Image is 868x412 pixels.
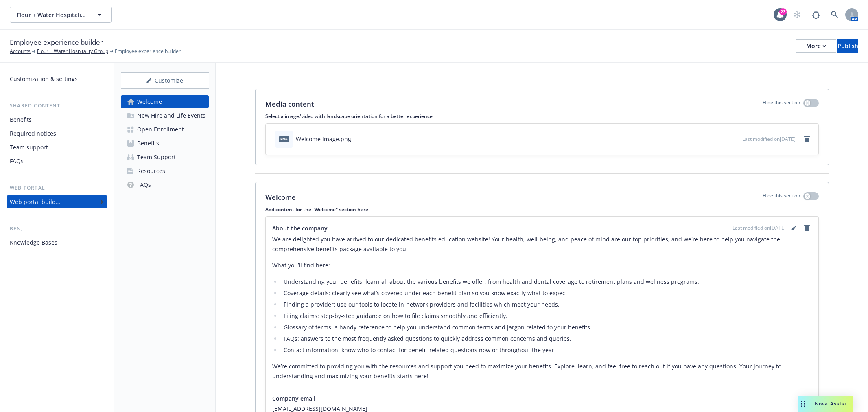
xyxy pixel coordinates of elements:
[17,11,87,19] span: Flour + Water Hospitality Group
[10,195,60,208] div: Web portal builder
[121,151,209,164] a: Team Support
[265,192,296,203] p: Welcome
[10,127,56,140] div: Required notices
[272,362,812,381] p: We’re committed to providing you with the resources and support you need to maximize your benefit...
[732,135,739,143] button: preview file
[789,7,805,23] a: Start snowing
[798,396,808,412] div: Drag to move
[10,155,24,168] div: FAQs
[7,127,107,140] a: Required notices
[272,234,812,254] p: We are delighted you have arrived to our dedicated benefits education website! Your health, well-...
[281,300,812,309] li: Finding a provider: use our tools to locate in-network providers and facilities which meet your n...
[10,141,48,154] div: Team support
[10,72,78,85] div: Customization & settings
[272,394,315,403] span: Company email
[281,334,812,344] li: FAQs: answers to the most frequently asked questions to quickly address common concerns and queries.
[281,277,812,287] li: Understanding your benefits: learn all about the various benefits we offer, from health and denta...
[121,123,209,136] a: Open Enrollment
[296,135,351,143] div: Welcome image.png
[798,396,853,412] button: Nova Assist
[763,192,800,203] p: Hide this section
[265,113,819,120] p: Select a image/video with landscape orientation for a better experience
[10,48,31,55] a: Accounts
[10,236,57,249] div: Knowledge Bases
[10,37,103,48] span: Employee experience builder
[37,48,108,55] a: Flour + Water Hospitality Group
[121,164,209,178] a: Resources
[796,39,836,53] button: More
[837,40,858,52] div: Publish
[281,322,812,332] li: Glossary of terms: a handy reference to help you understand common terms and jargon related to yo...
[137,151,176,164] div: Team Support
[802,134,812,144] a: remove
[281,311,812,321] li: Filing claims: step-by-step guidance on how to file claims smoothly and efficiently.
[137,164,165,178] div: Resources
[115,48,181,55] span: Employee experience builder
[802,223,812,233] a: remove
[10,7,112,23] button: Flour + Water Hospitality Group
[121,178,209,191] a: FAQs
[121,109,209,122] a: New Hire and Life Events
[265,99,314,110] p: Media content
[7,236,107,249] a: Knowledge Bases
[137,137,159,150] div: Benefits
[137,109,206,122] div: New Hire and Life Events
[272,261,812,270] p: What you’ll find here:
[7,72,107,85] a: Customization & settings
[808,7,824,23] a: Report a Bug
[7,184,107,192] div: Web portal
[7,195,107,208] a: Web portal builder
[789,223,799,233] a: editPencil
[137,123,184,136] div: Open Enrollment
[815,400,847,407] span: Nova Assist
[265,206,819,213] p: Add content for the "Welcome" section here
[837,39,858,53] button: Publish
[121,95,209,108] a: Welcome
[719,135,725,143] button: download file
[7,113,107,126] a: Benefits
[272,224,328,232] span: About the company
[7,225,107,233] div: Benji
[779,8,787,15] div: 23
[281,288,812,298] li: Coverage details: clearly see what’s covered under each benefit plan so you know exactly what to ...
[137,95,162,108] div: Welcome
[10,113,32,126] div: Benefits
[7,155,107,168] a: FAQs
[806,40,826,52] div: More
[281,345,812,355] li: Contact information: know who to contact for benefit-related questions now or throughout the year.
[732,224,786,232] span: Last modified on [DATE]
[121,72,209,89] button: Customize
[763,99,800,110] p: Hide this section
[279,136,289,142] span: png
[7,102,107,110] div: Shared content
[826,7,843,23] a: Search
[121,137,209,150] a: Benefits
[742,136,796,142] span: Last modified on [DATE]
[137,178,151,191] div: FAQs
[7,141,107,154] a: Team support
